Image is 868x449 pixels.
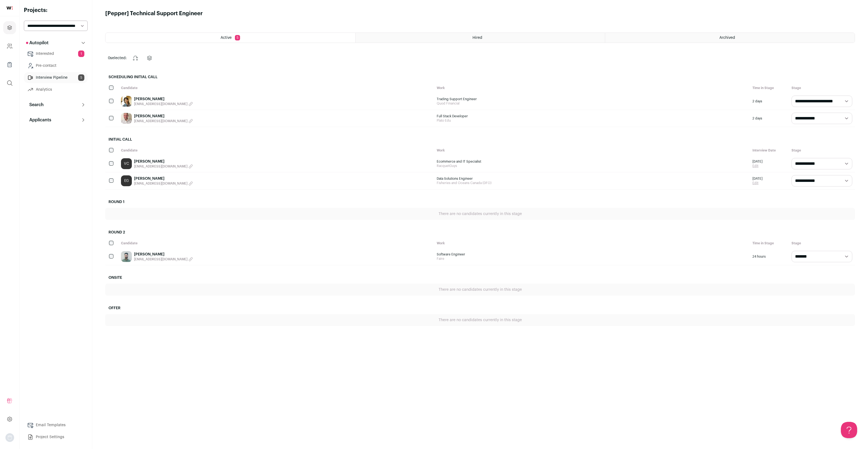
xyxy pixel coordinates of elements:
span: 0 [108,56,110,60]
img: 34b795a4aff8dda2d2e1dc1731342ac73f093f86e85fa70b23d364d07c0dc359.jpg [121,251,132,262]
button: Open dropdown [5,433,14,442]
a: [PERSON_NAME] [134,96,193,102]
button: [EMAIL_ADDRESS][DOMAIN_NAME] [134,164,193,169]
a: VC [121,158,132,169]
span: RacquetGuys [437,164,747,168]
a: [PERSON_NAME] [134,252,193,257]
button: Applicants [24,115,88,125]
p: Autopilot [26,40,49,46]
span: Hired [473,36,482,40]
span: Software Engineer [437,252,747,257]
div: There are no candidates currently in this stage [105,284,855,296]
a: Company and ATS Settings [3,40,16,53]
div: Candidate [118,146,434,155]
h2: Round 2 [105,226,855,238]
span: 5 [78,74,84,81]
span: Trading Support Engineer [437,97,747,101]
button: [EMAIL_ADDRESS][DOMAIN_NAME] [134,257,193,261]
span: [EMAIL_ADDRESS][DOMAIN_NAME] [134,257,187,261]
a: Edit [752,181,762,185]
div: Interview Date [750,146,789,155]
img: ae5104e15a8a6ffea8994fe9d4ade08404d213b9d8a5da7e904e0dc8305c3c08 [121,113,132,124]
a: Hired [356,33,605,43]
a: [PERSON_NAME] [134,159,193,164]
div: 2 days [750,93,789,110]
span: [EMAIL_ADDRESS][DOMAIN_NAME] [134,102,187,106]
div: Stage [789,238,855,248]
button: [EMAIL_ADDRESS][DOMAIN_NAME] [134,119,193,123]
img: 281e3230e04bf62b0493838d7fb0ed23c2f6b9c51535039b5eeb3f898c4485cb.jpg [121,96,132,107]
h2: Projects: [24,7,88,14]
h2: Round 1 [105,196,855,208]
div: Work [434,146,750,155]
a: Email Templates [24,420,88,431]
span: Data Solutions Engineer [437,176,747,181]
p: Search [26,102,44,108]
span: Active [221,36,232,40]
span: Quod Financial [437,101,747,106]
a: EG [121,175,132,186]
button: [EMAIL_ADDRESS][DOMAIN_NAME] [134,181,193,186]
a: Interview Pipeline5 [24,72,88,83]
img: wellfound-shorthand-0d5821cbd27db2630d0214b213865d53afaa358527fdda9d0ea32b1df1b89c2c.svg [7,7,13,10]
iframe: Help Scout Beacon - Open [841,422,857,438]
a: Edit [752,164,762,168]
h2: Onsite [105,272,855,284]
span: 1 [78,50,84,57]
span: Plato Edu [437,118,747,123]
div: Stage [789,83,855,93]
span: [EMAIL_ADDRESS][DOMAIN_NAME] [134,164,187,169]
span: 5 [235,35,240,40]
button: Autopilot [24,37,88,48]
span: [DATE] [752,159,762,164]
div: Time in Stage [750,83,789,93]
img: nopic.png [5,433,14,442]
div: Time in Stage [750,238,789,248]
span: [EMAIL_ADDRESS][DOMAIN_NAME] [134,181,187,186]
span: selected: [108,55,127,61]
div: There are no candidates currently in this stage [105,208,855,220]
h1: [Pepper] Technical Support Engineer [105,10,203,17]
div: Stage [789,146,855,155]
a: [PERSON_NAME] [134,113,193,119]
h2: Initial Call [105,134,855,146]
span: Full Stack Developer [437,114,747,118]
a: Interested1 [24,48,88,59]
span: [EMAIL_ADDRESS][DOMAIN_NAME] [134,119,187,123]
a: [PERSON_NAME] [134,176,193,181]
a: Pre-contact [24,60,88,71]
a: Archived [605,33,855,43]
span: Archived [719,36,735,40]
span: Ecommerce and IT Specialist [437,159,747,164]
div: 2 days [750,110,789,127]
div: Work [434,238,750,248]
div: 24 hours [750,248,789,265]
button: Search [24,99,88,110]
span: Fisheries and Oceans Canada (DFO) [437,181,747,185]
span: Faire [437,257,747,261]
button: [EMAIL_ADDRESS][DOMAIN_NAME] [134,102,193,106]
p: Applicants [26,117,51,123]
div: There are no candidates currently in this stage [105,314,855,326]
a: Company Lists [3,58,16,71]
h2: Scheduling Initial Call [105,71,855,83]
div: Candidate [118,238,434,248]
a: Projects [3,21,16,34]
h2: Offer [105,302,855,314]
div: Work [434,83,750,93]
span: [DATE] [752,176,762,181]
a: Analytics [24,84,88,95]
a: Project Settings [24,432,88,442]
div: Candidate [118,83,434,93]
